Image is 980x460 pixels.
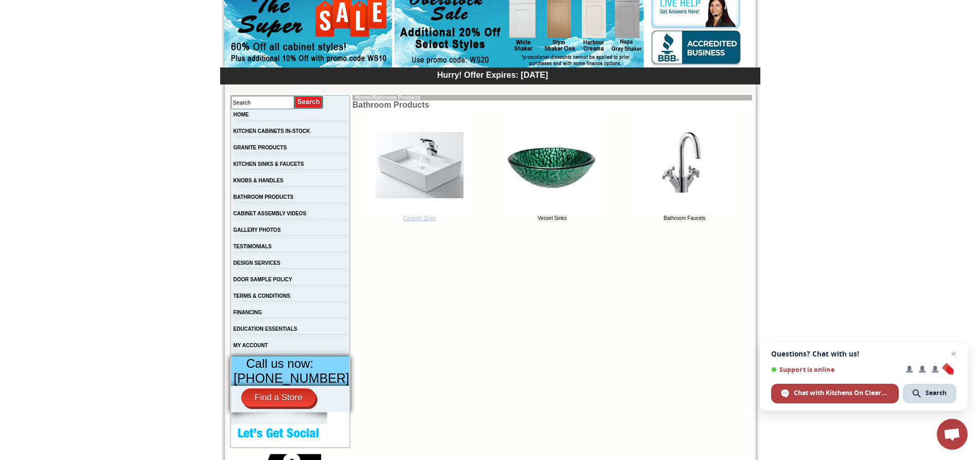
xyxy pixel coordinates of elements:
span: Search [925,388,947,398]
div: Open chat [937,419,968,450]
img: Bathroom Faucets [633,112,736,215]
a: KITCHEN SINKS & FAUCETS [234,161,304,167]
a: TESTIMONIALS [234,244,272,249]
span: Chat with Kitchens On Clearance [794,388,889,398]
a: Vessel Sinks [501,211,603,221]
a: GRANITE PRODUCTS [234,145,287,150]
a: Home [355,95,370,100]
img: Ceramic Sinks [368,112,471,215]
span: Support is online [771,366,899,373]
div: Hurry! Offer Expires: [DATE] [225,69,760,80]
a: Bathroom Faucets [633,211,736,221]
span: Close chat [948,348,960,360]
a: FINANCING [234,310,262,315]
a: KNOBS & HANDLES [234,178,283,183]
a: HOME [234,112,249,117]
a: MY ACCOUNT [234,343,268,348]
img: Vessel Sinks [501,112,603,215]
span: Questions? Chat with us! [771,350,956,358]
span: [PHONE_NUMBER] [234,371,349,385]
a: BATHROOM PRODUCTS [234,194,294,200]
a: DOOR SAMPLE POLICY [234,277,292,282]
td: Bathroom Products [352,100,752,110]
a: GALLERY PHOTOS [234,227,281,233]
input: Submit [294,95,324,109]
a: CABINET ASSEMBLY VIDEOS [234,211,307,216]
a: KITCHEN CABINETS IN-STOCK [234,128,310,134]
a: Find a Store [241,388,316,407]
span: Call us now: [246,356,314,370]
a: DESIGN SERVICES [234,260,281,266]
td: » [352,95,752,100]
div: Search [903,384,956,403]
a: Ceramic Sinks [368,211,471,221]
div: Chat with Kitchens On Clearance [771,384,899,403]
a: Bathroom Products [372,95,420,100]
a: EDUCATION ESSENTIALS [234,326,297,332]
a: TERMS & CONDITIONS [234,293,291,299]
